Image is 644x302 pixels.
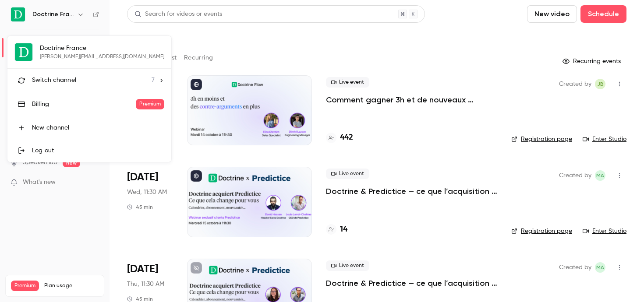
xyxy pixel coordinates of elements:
span: 7 [152,76,155,85]
div: Log out [32,146,164,155]
div: Billing [32,100,136,109]
div: New channel [32,123,164,132]
span: Switch channel [32,76,76,85]
span: Premium [136,99,164,109]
